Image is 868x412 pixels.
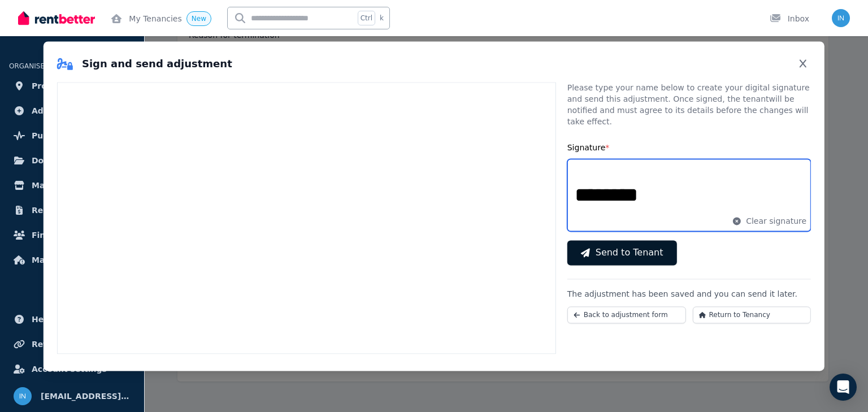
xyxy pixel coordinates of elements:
[567,288,811,300] p: The adjustment has been saved and you can send it later.
[709,310,770,319] span: Return to Tenancy
[795,55,811,73] button: Close
[567,82,811,127] p: Please type your name below to create your digital signature and send this adjustment. Once signe...
[567,240,677,265] button: Send to Tenant
[692,306,811,323] button: Return to Tenancy
[596,246,663,259] span: Send to Tenant
[732,215,806,227] button: Clear signature
[584,310,668,319] span: Back to adjustment form
[567,143,610,152] label: Signature
[567,306,686,323] button: Back to adjustment form
[57,56,232,72] h2: Sign and send adjustment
